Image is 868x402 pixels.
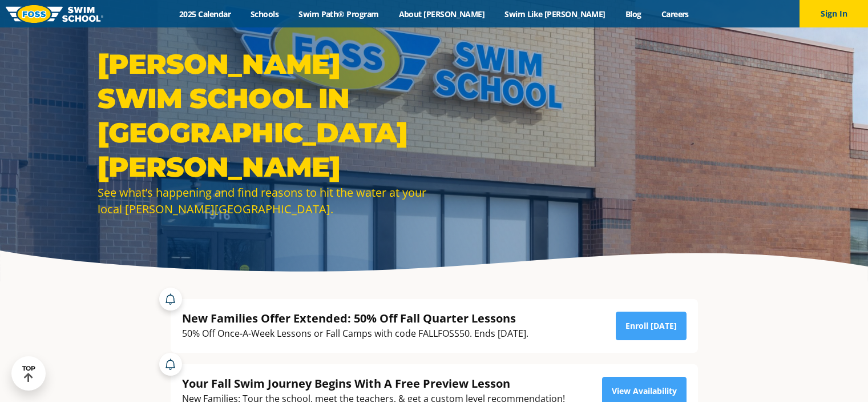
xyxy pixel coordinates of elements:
[98,47,429,184] h1: [PERSON_NAME] Swim School in [GEOGRAPHIC_DATA][PERSON_NAME]
[169,9,241,19] a: 2025 Calendar
[98,184,429,217] div: See what’s happening and find reasons to hit the water at your local [PERSON_NAME][GEOGRAPHIC_DATA].
[651,9,699,19] a: Careers
[182,326,528,341] div: 50% Off Once-A-Week Lessons or Fall Camps with code FALLFOSS50. Ends [DATE].
[22,365,35,383] div: TOP
[182,311,528,326] div: New Families Offer Extended: 50% Off Fall Quarter Lessons
[389,9,495,19] a: About [PERSON_NAME]
[615,9,651,19] a: Blog
[289,9,389,19] a: Swim Path® Program
[182,376,565,391] div: Your Fall Swim Journey Begins With A Free Preview Lesson
[241,9,289,19] a: Schools
[495,9,616,19] a: Swim Like [PERSON_NAME]
[6,5,103,23] img: FOSS Swim School Logo
[616,312,687,340] a: Enroll [DATE]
